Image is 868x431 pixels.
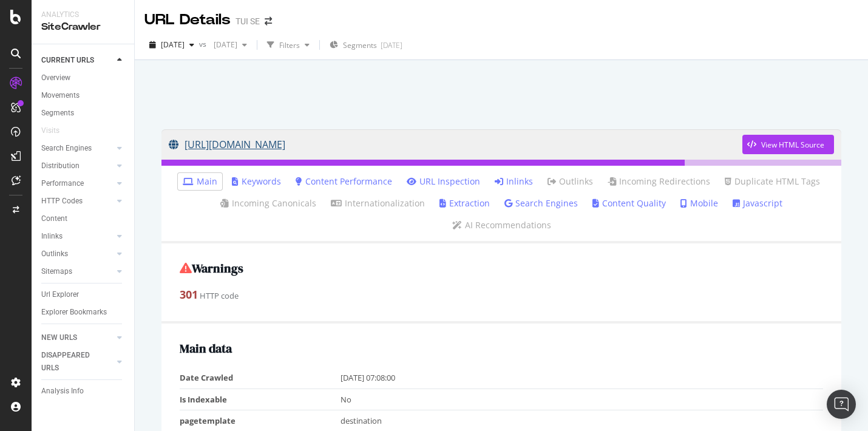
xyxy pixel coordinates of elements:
[41,265,114,278] a: Sitemaps
[144,35,199,55] button: [DATE]
[296,175,392,188] a: Content Performance
[41,230,63,243] div: Inlinks
[504,197,578,209] a: Search Engines
[180,262,823,275] h2: Warnings
[742,135,834,154] button: View HTML Source
[41,385,126,398] a: Analysis Info
[41,385,84,398] div: Analysis Info
[41,54,94,67] div: CURRENT URLS
[41,177,114,190] a: Performance
[41,72,126,84] a: Overview
[41,10,124,20] div: Analytics
[733,197,782,209] a: Javascript
[41,248,114,260] a: Outlinks
[209,39,237,50] span: 2025 Aug. 2nd
[41,288,79,301] div: Url Explorer
[341,367,823,389] td: [DATE] 07:08:00
[180,342,823,355] h2: Main data
[41,306,107,319] div: Explorer Bookmarks
[407,175,480,188] a: URL Inspection
[41,306,126,319] a: Explorer Bookmarks
[41,142,92,155] div: Search Engines
[236,15,260,27] div: TUI SE
[180,287,198,302] strong: 301
[209,35,252,55] button: [DATE]
[41,195,83,208] div: HTTP Codes
[341,389,823,410] td: No
[220,197,316,209] a: Incoming Canonicals
[41,72,70,84] div: Overview
[325,35,407,55] button: Segments[DATE]
[608,175,710,188] a: Incoming Redirections
[41,107,126,120] a: Segments
[592,197,666,209] a: Content Quality
[41,124,59,137] div: Visits
[41,288,126,301] a: Url Explorer
[41,212,67,225] div: Content
[169,129,742,160] a: [URL][DOMAIN_NAME]
[41,349,114,375] a: DISAPPEARED URLS
[439,197,490,209] a: Extraction
[331,197,425,209] a: Internationalization
[41,89,80,102] div: Movements
[265,17,272,25] div: arrow-right-arrow-left
[262,35,314,55] button: Filters
[279,40,300,50] div: Filters
[41,54,114,67] a: CURRENT URLS
[343,40,377,50] span: Segments
[199,39,209,49] span: vs
[548,175,593,188] a: Outlinks
[41,177,84,190] div: Performance
[41,331,77,344] div: NEW URLS
[232,175,281,188] a: Keywords
[41,89,126,102] a: Movements
[41,160,114,172] a: Distribution
[161,39,185,50] span: 2025 Oct. 12th
[827,390,856,419] div: Open Intercom Messenger
[41,107,74,120] div: Segments
[41,248,68,260] div: Outlinks
[381,40,402,50] div: [DATE]
[41,142,114,155] a: Search Engines
[180,367,341,389] td: Date Crawled
[680,197,718,209] a: Mobile
[41,160,80,172] div: Distribution
[41,331,114,344] a: NEW URLS
[41,265,72,278] div: Sitemaps
[41,230,114,243] a: Inlinks
[761,140,824,150] div: View HTML Source
[452,219,551,231] a: AI Recommendations
[41,20,124,34] div: SiteCrawler
[41,124,72,137] a: Visits
[180,389,341,410] td: Is Indexable
[41,349,103,375] div: DISAPPEARED URLS
[180,287,823,303] div: HTTP code
[144,10,231,30] div: URL Details
[725,175,820,188] a: Duplicate HTML Tags
[41,212,126,225] a: Content
[41,195,114,208] a: HTTP Codes
[495,175,533,188] a: Inlinks
[183,175,217,188] a: Main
